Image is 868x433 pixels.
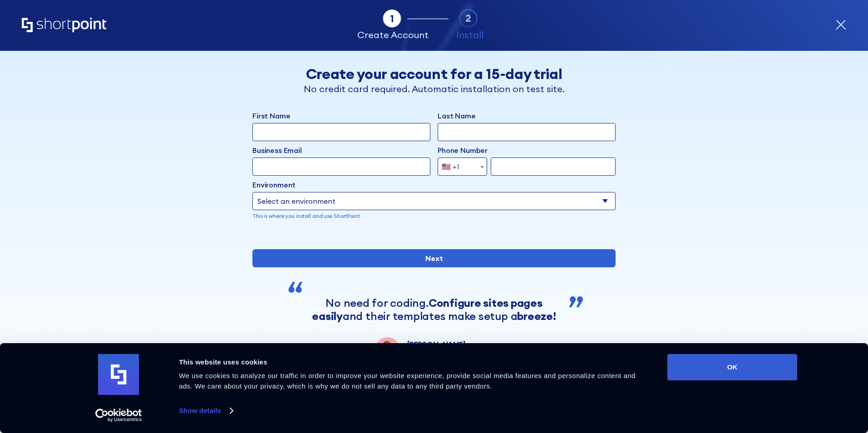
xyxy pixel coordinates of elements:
img: logo [98,354,139,395]
a: Show details [179,404,232,418]
span: We use cookies to analyze our traffic in order to improve your website experience, provide social... [179,372,636,390]
div: This website uses cookies [179,357,647,368]
button: OK [667,354,797,380]
a: Usercentrics Cookiebot - opens in a new window [79,408,158,422]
